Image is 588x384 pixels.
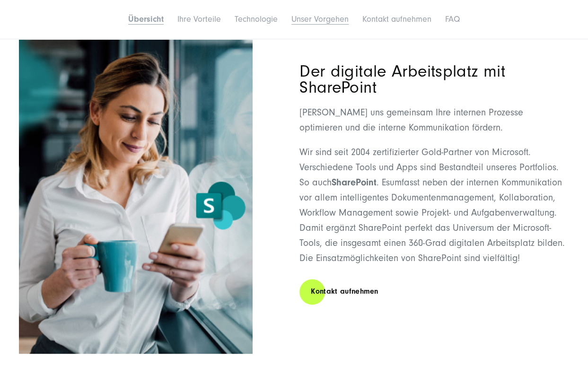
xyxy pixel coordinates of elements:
a: Ihre Vorteile [177,14,221,24]
a: Technologie [235,14,278,24]
span: [PERSON_NAME] uns gemeinsam Ihre internen Prozesse optimieren und die interne Kommunikation fördern. [299,107,523,133]
img: image_sharepoint [19,26,253,354]
a: Übersicht [128,14,164,24]
span: Wir sind seit 2004 zertifizierter Gold-Partner von Microsoft. Verschiedene Tools und Apps sind Be... [299,147,559,188]
a: Kontakt aufnehmen [362,14,431,24]
a: Unser Vorgehen [291,14,349,24]
strong: SharePoint [332,177,377,188]
a: Kontakt aufnehmen [299,278,389,305]
a: FAQ [445,14,460,24]
span: umfasst neben der internen Kommunikation vor allem intelligentes Dokumentenmanagement, Kollaborat... [299,177,565,263]
span: Der digitale Arbeitsplatz mit SharePoint [299,62,505,97]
